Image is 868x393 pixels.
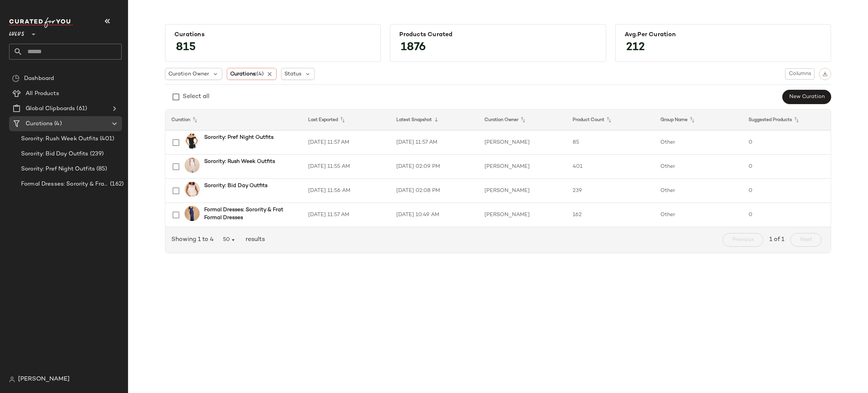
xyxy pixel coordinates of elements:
[183,92,209,101] div: Select all
[24,74,54,83] span: Dashboard
[478,155,567,179] td: [PERSON_NAME]
[789,71,811,77] span: Columns
[165,109,302,130] th: Curation
[108,180,124,189] span: (162)
[168,70,209,78] span: Curation Owner
[230,70,264,78] span: Curations:
[619,34,653,61] span: 212
[302,130,390,155] td: [DATE] 11:57 AM
[204,158,275,166] b: Sorority: Rush Week Outfits
[478,203,567,227] td: [PERSON_NAME]
[782,90,831,104] button: New Curation
[75,104,87,113] span: (61)
[217,233,243,247] button: 50
[743,179,831,203] td: 0
[204,206,293,222] b: Formal Dresses: Sorority & Frat Formal Dresses
[625,31,822,38] div: Avg.per Curation
[769,235,784,244] span: 1 of 1
[478,130,567,155] td: [PERSON_NAME]
[9,26,24,39] span: Lulus
[743,109,831,130] th: Suggested Products
[743,130,831,155] td: 0
[302,155,390,179] td: [DATE] 11:55 AM
[26,104,75,113] span: Global Clipboards
[302,109,390,130] th: Last Exported
[18,375,70,384] span: [PERSON_NAME]
[26,120,53,128] span: Curations
[171,235,217,244] span: Showing 1 to 4
[21,180,108,189] span: Formal Dresses: Sorority & Frat Formal Dresses
[654,130,743,155] td: Other
[743,155,831,179] td: 0
[98,135,115,143] span: (401)
[53,120,61,128] span: (4)
[174,31,371,38] div: Curations
[95,165,107,173] span: (85)
[567,203,655,227] td: 162
[654,179,743,203] td: Other
[390,109,478,130] th: Latest Snapshot
[822,71,828,77] img: svg%3e
[9,17,73,28] img: cfy_white_logo.C9jOOHJF.svg
[390,203,478,227] td: [DATE] 10:49 AM
[390,179,478,203] td: [DATE] 02:08 PM
[204,182,267,190] b: Sorority: Bid Day Outfits
[12,75,20,82] img: svg%3e
[302,179,390,203] td: [DATE] 11:56 AM
[567,130,655,155] td: 85
[567,109,655,130] th: Product Count
[654,109,743,130] th: Group Name
[302,203,390,227] td: [DATE] 11:57 AM
[567,179,655,203] td: 239
[785,68,815,80] button: Columns
[654,203,743,227] td: Other
[26,89,59,98] span: All Products
[743,203,831,227] td: 0
[390,155,478,179] td: [DATE] 02:09 PM
[789,94,825,100] span: New Curation
[567,155,655,179] td: 401
[21,150,89,158] span: Sorority: Bid Day Outfits
[393,34,433,61] span: 1876
[89,150,104,158] span: (239)
[654,155,743,179] td: Other
[257,71,264,77] span: (4)
[478,179,567,203] td: [PERSON_NAME]
[478,109,567,130] th: Curation Owner
[9,376,15,382] img: svg%3e
[21,165,95,173] span: Sorority: Pref Night Outfits
[204,134,274,141] b: Sorority: Pref Night Outfits
[399,31,596,38] div: Products Curated
[223,236,237,243] span: 50
[390,130,478,155] td: [DATE] 11:57 AM
[243,235,265,244] span: results
[168,34,203,61] span: 815
[284,70,301,78] span: Status
[21,135,98,143] span: Sorority: Rush Week Outfits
